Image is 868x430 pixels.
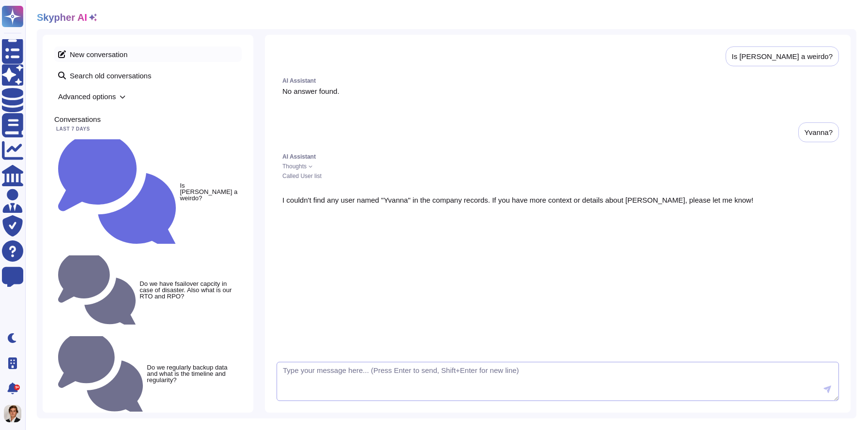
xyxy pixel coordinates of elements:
[282,103,290,111] button: Copy this response
[2,403,28,424] button: user
[282,154,833,160] div: AI Assistant
[54,116,242,123] div: Conversations
[139,281,238,299] small: Do we have fsailover capcity in case of disaster. Also what is our RTO and RPO?
[37,12,87,23] h2: Skypher AI
[282,88,833,95] p: No answer found.
[292,103,300,110] button: Like this response
[54,89,242,104] span: Advanced options
[282,173,322,179] span: Called User list
[54,127,242,132] div: Last 7 days
[302,103,310,111] button: Dislike this response
[732,53,833,60] div: Is [PERSON_NAME] a weirdo?
[54,68,242,83] span: Search old conversations
[292,211,300,219] button: Like this response
[14,385,20,390] div: 9+
[4,405,21,422] img: user
[302,212,310,220] button: Dislike this response
[282,212,290,220] button: Copy this response
[805,129,833,136] div: Yvanna?
[282,78,833,84] div: AI Assistant
[282,196,833,204] p: I couldn't find any user named "Yvanna" in the company records. If you have more context or detai...
[282,163,307,169] span: Thoughts
[54,46,242,62] span: New conversation
[180,182,238,201] small: Is [PERSON_NAME] a weirdo?
[147,364,238,383] small: Do we regularly backup data and what is the timeline and regularity?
